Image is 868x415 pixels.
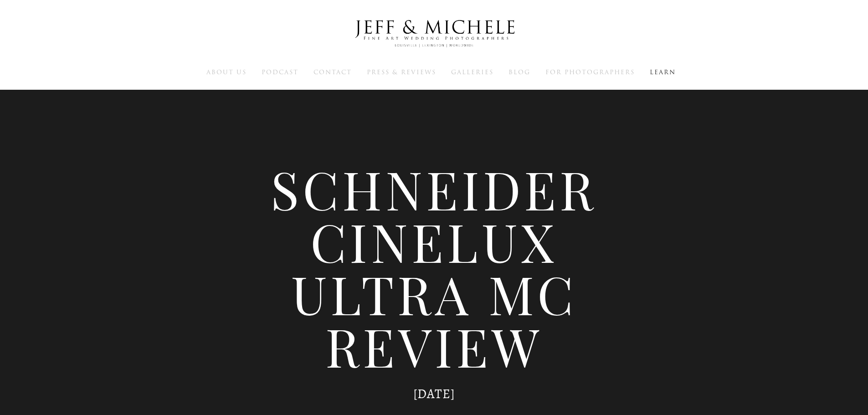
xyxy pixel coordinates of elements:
span: Galleries [451,68,493,77]
a: Blog [508,68,530,76]
span: Podcast [262,68,298,77]
span: Press & Reviews [367,68,436,77]
span: Blog [508,68,530,77]
img: Louisville Wedding Photographers - Jeff & Michele Wedding Photographers [343,11,525,56]
a: For Photographers [545,68,635,76]
a: About Us [206,68,247,76]
a: Learn [650,68,676,76]
span: About Us [206,68,247,77]
span: Contact [313,68,352,77]
span: Learn [650,68,676,77]
span: For Photographers [545,68,635,77]
time: [DATE] [413,385,455,403]
a: Galleries [451,68,493,76]
a: Contact [313,68,352,76]
h1: Schneider Cinelux Ultra MC Review [216,163,653,372]
a: Press & Reviews [367,68,436,76]
a: Podcast [262,68,298,76]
